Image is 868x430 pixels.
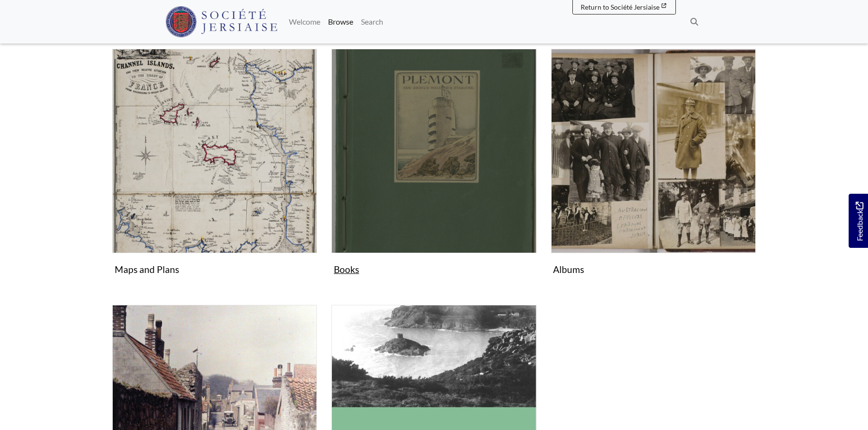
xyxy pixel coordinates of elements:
[853,201,865,241] span: Feedback
[112,49,317,253] img: Maps and Plans
[165,4,277,40] a: Société Jersiaise logo
[357,12,387,31] a: Search
[331,49,536,279] a: Books Books
[849,194,868,248] a: Would you like to provide feedback?
[324,12,357,31] a: Browse
[551,49,756,279] a: Albums Albums
[331,49,536,253] img: Books
[285,12,324,31] a: Welcome
[324,49,543,293] div: Subcollection
[112,49,317,279] a: Maps and Plans Maps and Plans
[544,49,763,293] div: Subcollection
[551,49,756,253] img: Albums
[105,49,324,293] div: Subcollection
[581,3,659,11] span: Return to Société Jersiaise
[165,6,277,37] img: Société Jersiaise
